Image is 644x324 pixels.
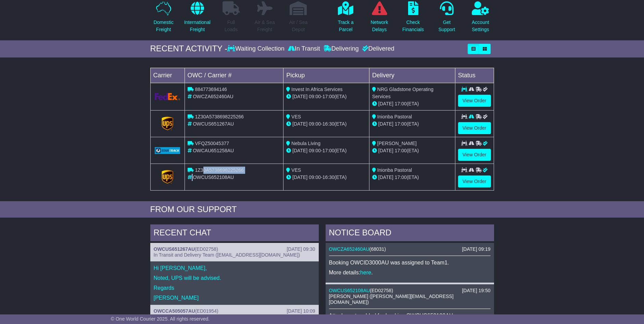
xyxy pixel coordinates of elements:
[184,19,211,33] p: International Freight
[395,148,407,153] span: 17:00
[455,68,494,83] td: Status
[372,100,452,107] div: (ETA)
[360,270,371,275] a: here
[370,1,388,37] a: NetworkDelays
[309,94,321,99] span: 09:00
[377,141,417,146] span: [PERSON_NAME]
[154,265,315,271] p: Hi [PERSON_NAME],
[291,87,342,92] span: Invest In Africa Services
[155,93,180,100] img: GetCarrierServiceLogo
[458,95,491,107] a: View Order
[162,117,173,130] img: GetCarrierServiceLogo
[378,121,393,127] span: [DATE]
[287,308,315,314] div: [DATE] 10:09
[154,252,300,258] span: In Transit and Delivery Team ([EMAIL_ADDRESS][DOMAIN_NAME])
[154,314,286,319] span: To Be Collected Team ([EMAIL_ADDRESS][DOMAIN_NAME])
[286,174,366,181] div: - (ETA)
[153,1,174,37] a: DomesticFreight
[227,45,286,53] div: Waiting Collection
[329,246,491,252] div: ( )
[283,68,369,83] td: Pickup
[378,174,393,180] span: [DATE]
[371,288,391,293] span: ED02758
[286,93,366,100] div: - (ETA)
[155,147,180,154] img: GetCarrierServiceLogo
[338,1,354,37] a: Track aParcel
[291,141,320,146] span: Nebula Living
[323,94,334,99] span: 17:00
[372,147,452,154] div: (ETA)
[150,44,228,54] div: RECENT ACTIVITY -
[462,246,490,252] div: [DATE] 09:19
[292,121,307,127] span: [DATE]
[395,121,407,127] span: 17:00
[402,19,424,33] p: Check Financials
[458,149,491,161] a: View Order
[329,312,491,319] p: Attachments added for booking OWCUS652108AU.
[292,94,307,99] span: [DATE]
[197,308,217,314] span: ED01954
[154,308,195,314] a: OWCCA505057AU
[150,68,185,83] td: Carrier
[323,174,334,180] span: 16:30
[185,68,283,83] td: OWC / Carrier #
[371,246,384,252] span: 68031
[309,174,321,180] span: 09:00
[197,246,216,252] span: ED02758
[458,122,491,134] a: View Order
[329,288,370,293] a: OWCUS652108AU
[286,120,366,128] div: - (ETA)
[438,1,455,37] a: GetSupport
[329,259,491,266] p: Booking OWCID3000AU was assigned to Team1.
[195,114,243,119] span: 1Z30A5738698225266
[361,45,394,53] div: Delivered
[153,19,173,33] p: Domestic Freight
[193,94,233,99] span: OWCZA652460AU
[111,316,210,322] span: © One World Courier 2025. All rights reserved.
[286,45,322,53] div: In Transit
[291,167,301,173] span: VES
[323,148,334,153] span: 17:00
[286,147,366,154] div: - (ETA)
[323,121,334,127] span: 16:30
[438,19,455,33] p: Get Support
[292,148,307,153] span: [DATE]
[193,174,234,180] span: OWCUS652108AU
[471,1,490,37] a: AccountSettings
[154,246,315,252] div: ( )
[154,285,315,291] p: Regards
[377,167,412,173] span: Inionba Pastoral
[309,121,321,127] span: 09:00
[462,288,490,294] div: [DATE] 19:50
[338,19,354,33] p: Track a Parcel
[372,87,433,99] span: NRG Gladstone Operating Services
[378,148,393,153] span: [DATE]
[150,205,494,215] div: FROM OUR SUPPORT
[395,174,407,180] span: 17:00
[329,269,491,276] p: More details: .
[372,174,452,181] div: (ETA)
[154,275,315,281] p: Noted, UPS will be advised.
[195,87,227,92] span: 884773694146
[292,174,307,180] span: [DATE]
[377,114,412,119] span: Inionba Pastoral
[223,19,240,33] p: Full Loads
[395,101,407,106] span: 17:00
[255,19,275,33] p: Air & Sea Freight
[369,68,455,83] td: Delivery
[289,19,308,33] p: Air / Sea Depot
[154,295,315,301] p: [PERSON_NAME]
[193,148,234,153] span: OWCAU651258AU
[329,246,369,252] a: OWCZA652460AU
[154,246,195,252] a: OWCUS651267AU
[458,176,491,187] a: View Order
[329,288,491,294] div: ( )
[150,224,319,243] div: RECENT CHAT
[287,246,315,252] div: [DATE] 09:30
[370,19,388,33] p: Network Delays
[184,1,211,37] a: InternationalFreight
[472,19,489,33] p: Account Settings
[162,170,173,184] img: GetCarrierServiceLogo
[291,114,301,119] span: VES
[378,101,393,106] span: [DATE]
